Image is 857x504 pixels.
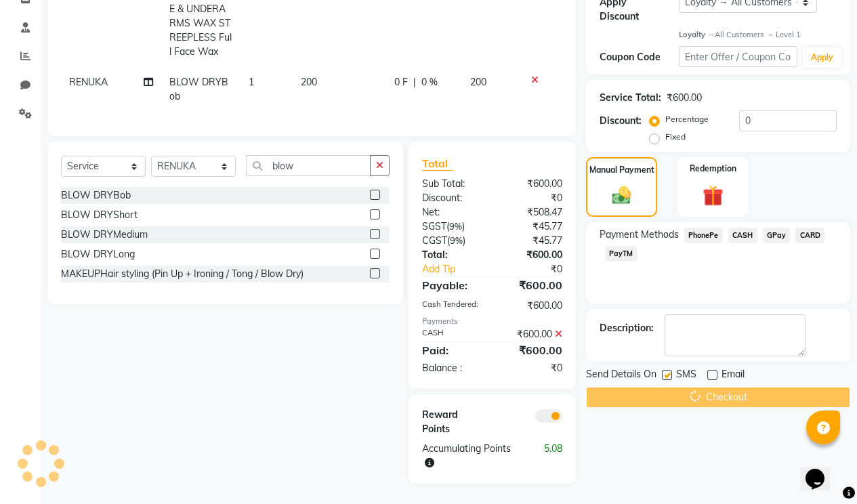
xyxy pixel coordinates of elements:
[422,316,562,327] div: Payments
[505,262,572,276] div: ₹0
[412,408,493,436] div: Reward Points
[492,248,572,262] div: ₹600.00
[412,205,493,219] div: Net:
[492,205,572,219] div: ₹508.47
[690,163,736,175] label: Redemption
[600,321,654,335] div: Description:
[422,220,446,232] span: SGST
[679,46,797,67] input: Enter Offer / Coupon Code
[667,91,702,105] div: ₹600.00
[246,155,371,176] input: Search or Scan
[795,228,824,243] span: CARD
[61,267,304,281] div: MAKEUPHair styling (Pin Up + Ironing / Tong / Blow Dry)
[763,228,791,243] span: GPay
[600,91,661,105] div: Service Total:
[412,248,493,262] div: Total:
[605,246,637,261] span: PayTM
[470,76,486,88] span: 200
[665,131,686,143] label: Fixed
[532,442,572,470] div: 5.08
[492,342,572,358] div: ₹600.00
[492,327,572,341] div: ₹600.00
[803,47,841,68] button: Apply
[679,30,715,39] strong: Loyalty →
[722,367,745,384] span: Email
[412,442,532,470] div: Accumulating Points
[450,235,463,246] span: 9%
[589,164,654,176] label: Manual Payment
[412,327,493,341] div: CASH
[800,450,843,490] iframe: chat widget
[61,208,138,222] div: BLOW DRYShort
[412,262,505,276] a: Add Tip
[449,221,462,232] span: 9%
[684,228,723,243] span: PhonePe
[422,234,447,247] span: CGST
[492,177,572,191] div: ₹600.00
[412,191,493,205] div: Discount:
[422,156,453,171] span: Total
[492,361,572,375] div: ₹0
[412,299,493,313] div: Cash Tendered:
[676,367,696,384] span: SMS
[421,75,438,89] span: 0 %
[61,228,148,242] div: BLOW DRYMedium
[301,76,317,88] span: 200
[492,299,572,313] div: ₹600.00
[412,277,493,293] div: Payable:
[61,247,135,261] div: BLOW DRYLong
[412,361,493,375] div: Balance :
[492,191,572,205] div: ₹0
[696,183,730,208] img: _gift.svg
[412,234,493,248] div: ( )
[412,342,493,358] div: Paid:
[586,367,656,384] span: Send Details On
[492,219,572,234] div: ₹45.77
[606,184,637,206] img: _cash.svg
[492,234,572,248] div: ₹45.77
[665,113,709,125] label: Percentage
[728,228,757,243] span: CASH
[61,188,131,203] div: BLOW DRYBob
[679,29,837,41] div: All Customers → Level 1
[492,277,572,293] div: ₹600.00
[412,177,493,191] div: Sub Total:
[169,76,228,102] span: BLOW DRYBob
[600,228,679,242] span: Payment Methods
[600,50,679,64] div: Coupon Code
[69,76,108,88] span: RENUKA
[413,75,416,89] span: |
[412,219,493,234] div: ( )
[600,114,642,128] div: Discount:
[394,75,408,89] span: 0 F
[249,76,254,88] span: 1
